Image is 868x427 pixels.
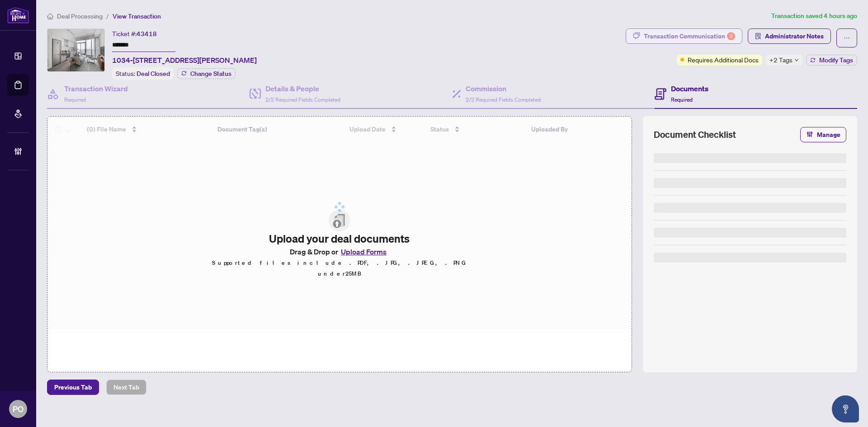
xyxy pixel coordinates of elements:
[265,96,340,103] span: 2/2 Required Fields Completed
[112,55,257,66] span: 1034-[STREET_ADDRESS][PERSON_NAME]
[806,55,857,66] button: Modify Tags
[466,96,541,103] span: 2/2 Required Fields Completed
[769,55,793,65] span: +2 Tags
[57,12,103,20] span: Deal Processing
[47,29,104,71] img: IMG-C12262049_1.jpg
[112,67,174,80] div: Status:
[113,12,161,20] span: View Transaction
[64,83,128,94] h4: Transaction Wizard
[844,35,850,41] span: ellipsis
[671,83,708,94] h4: Documents
[112,28,157,39] div: Ticket #:
[177,68,236,79] button: Change Status
[137,70,170,78] span: Deal Closed
[755,33,761,39] span: solution
[137,30,157,38] span: 43418
[47,13,53,19] span: home
[626,28,742,44] button: Transaction Communication2
[727,32,735,40] div: 2
[466,83,541,94] h4: Commission
[265,83,340,94] h4: Details & People
[817,127,840,142] span: Manage
[7,7,29,23] img: logo
[13,403,24,415] span: PO
[54,380,92,394] span: Previous Tab
[47,380,99,395] button: Previous Tab
[832,395,859,422] button: Open asap
[819,57,853,63] span: Modify Tags
[671,96,693,103] span: Required
[688,55,759,65] span: Requires Additional Docs
[771,11,857,21] article: Transaction saved 4 hours ago
[106,11,109,21] li: /
[64,96,86,103] span: Required
[800,127,846,142] button: Manage
[654,128,736,141] span: Document Checklist
[765,29,824,43] span: Administrator Notes
[748,28,831,44] button: Administrator Notes
[190,70,231,77] span: Change Status
[106,380,146,395] button: Next Tab
[794,58,799,62] span: down
[644,29,735,43] div: Transaction Communication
